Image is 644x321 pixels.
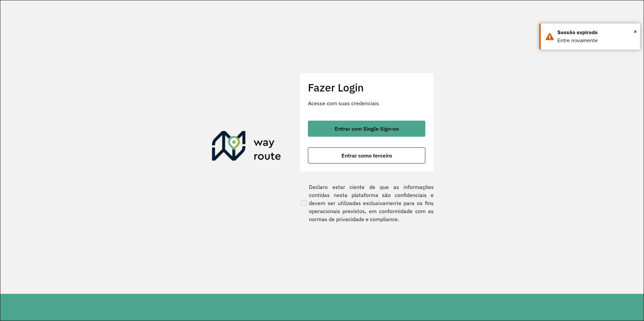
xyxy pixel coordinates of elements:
[557,37,635,45] div: Entre novamente
[300,183,434,223] label: Declaro estar ciente de que as informações contidas nesta plataforma são confidenciais e devem se...
[212,131,281,163] img: Roteirizador AmbevTech
[341,153,392,158] span: Entrar como terceiro
[634,26,637,37] span: ×
[335,126,399,131] span: Entrar com Single Sign-on
[308,99,425,107] p: Acesse com suas credenciais
[634,26,637,37] button: Close
[308,121,425,137] button: button
[308,147,425,164] button: button
[308,81,425,94] h2: Fazer Login
[557,28,635,37] div: Sessão expirada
